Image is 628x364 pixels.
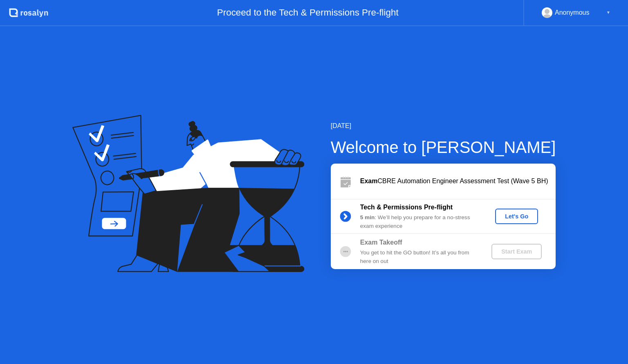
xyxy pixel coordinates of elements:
b: Exam Takeoff [360,239,402,246]
b: Tech & Permissions Pre-flight [360,204,453,211]
div: ▼ [606,7,610,18]
div: : We’ll help you prepare for a no-stress exam experience [360,213,478,230]
div: Anonymous [555,7,590,18]
div: [DATE] [331,121,556,131]
div: Let's Go [498,213,535,220]
b: Exam [360,178,378,184]
button: Start Exam [491,244,542,259]
div: You get to hit the GO button! It’s all you from here on out [360,249,478,265]
div: CBRE Automation Engineer Assessment Test (Wave 5 BH) [360,176,556,186]
button: Let's Go [495,209,538,224]
b: 5 min [360,214,375,220]
div: Start Exam [495,248,538,255]
div: Welcome to [PERSON_NAME] [331,135,556,160]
